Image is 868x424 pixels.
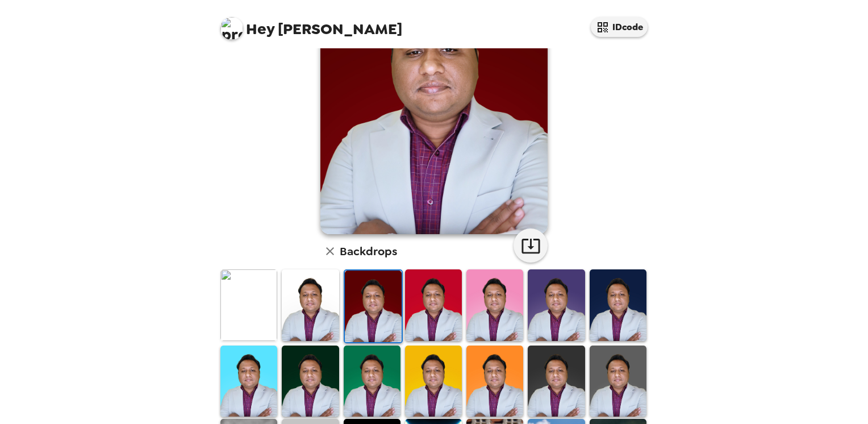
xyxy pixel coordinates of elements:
[220,11,402,37] span: [PERSON_NAME]
[220,269,277,340] img: Original
[591,17,648,37] button: IDcode
[246,19,274,39] span: Hey
[220,17,243,40] img: profile pic
[340,242,397,260] h6: Backdrops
